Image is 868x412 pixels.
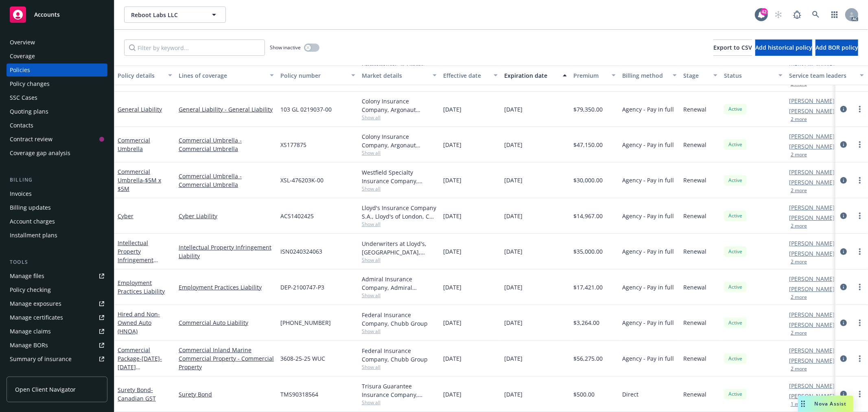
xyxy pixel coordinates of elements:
span: [DATE] [443,354,461,363]
a: more [855,104,865,114]
div: Policy number [280,71,346,80]
span: Active [727,355,743,362]
span: Show all [362,256,437,263]
div: Billing [7,176,107,184]
span: Renewal [683,390,706,399]
div: Policy details [118,71,163,80]
a: Commercial Inland Marine [179,346,274,354]
div: Colony Insurance Company, Argonaut Insurance Company (Argo), CRC Group [362,132,437,149]
a: circleInformation [839,318,848,328]
span: XS177875 [280,140,306,149]
a: General Liability [118,105,162,113]
button: Add BOR policy [816,39,858,56]
div: Federal Insurance Company, Chubb Group [362,311,437,328]
a: [PERSON_NAME] [789,381,835,390]
button: 2 more [791,295,807,300]
span: Active [727,248,743,255]
button: 2 more [791,81,807,86]
a: Manage certificates [7,311,107,324]
div: Account charges [10,215,55,228]
a: [PERSON_NAME] [789,310,835,319]
span: [DATE] [504,212,523,220]
span: Show all [362,185,437,192]
span: Show all [362,364,437,370]
a: Contacts [7,119,107,132]
div: Manage exposures [10,297,61,310]
span: Agency - Pay in full [622,140,674,149]
a: [PERSON_NAME] [789,320,835,329]
a: Intellectual Property Infringement Liability [118,239,153,272]
div: Overview [10,36,35,49]
div: Lines of coverage [179,71,265,80]
div: Billing method [622,71,668,80]
span: [DATE] [504,283,523,291]
span: XSL-476203K-00 [280,176,324,184]
button: 2 more [791,331,807,335]
span: $3,264.00 [573,318,599,327]
span: [DATE] [443,390,461,399]
a: [PERSON_NAME] [789,213,835,222]
div: Westfield Specialty Insurance Company, [GEOGRAPHIC_DATA], CRC Group [362,168,437,185]
span: [DATE] [443,318,461,327]
button: Expiration date [501,66,570,85]
span: Renewal [683,105,706,114]
a: [PERSON_NAME] [789,346,835,355]
span: $35,000.00 [573,247,603,256]
a: [PERSON_NAME] [789,285,835,293]
span: [DATE] [443,247,461,256]
span: Active [727,177,743,184]
span: [DATE] [443,105,461,114]
a: circleInformation [839,247,848,256]
a: circleInformation [839,389,848,399]
button: Nova Assist [798,396,853,412]
a: Surety Bond [179,390,274,399]
button: 2 more [791,259,807,264]
a: Manage files [7,270,107,283]
span: [DATE] [504,390,523,399]
span: Active [727,319,743,327]
button: 2 more [791,224,807,228]
span: $500.00 [573,390,595,399]
a: Employment Practices Liability [118,279,165,295]
span: Add historical policy [755,44,812,51]
a: more [855,175,865,185]
span: [DATE] [504,354,523,363]
span: Export to CSV [713,44,752,51]
span: - [DATE]-[DATE] Property/Inland Marine [118,355,162,388]
a: [PERSON_NAME] [789,168,835,176]
a: more [855,140,865,149]
button: Lines of coverage [175,66,277,85]
a: Cyber Liability [179,212,274,220]
div: Status [724,71,774,80]
span: ISN0240324063 [280,247,322,256]
div: Quoting plans [10,105,48,118]
span: Active [727,212,743,219]
a: Start snowing [770,7,787,23]
span: Show all [362,292,437,299]
a: Commercial Umbrella - Commercial Umbrella [179,136,274,153]
span: 103 GL 0219037-00 [280,105,332,114]
a: Commercial Auto Liability [179,318,274,327]
div: Manage certificates [10,311,63,324]
span: Show inactive [270,44,301,51]
a: [PERSON_NAME] [789,96,835,105]
a: [PERSON_NAME] [789,274,835,283]
span: Agency - Pay in full [622,283,674,291]
a: Summary of insurance [7,353,107,366]
span: Agency - Pay in full [622,176,674,184]
a: Policy changes [7,77,107,90]
div: 42 [761,8,768,15]
a: Coverage gap analysis [7,147,107,160]
span: $30,000.00 [573,176,603,184]
a: Switch app [826,7,843,23]
a: General Liability - General Liability [179,105,274,114]
span: Agency - Pay in full [622,354,674,363]
span: Renewal [683,247,706,256]
div: Coverage gap analysis [10,147,70,160]
span: Agency - Pay in full [622,212,674,220]
a: Employment Practices Liability [179,283,274,291]
a: [PERSON_NAME] [789,142,835,151]
span: Active [727,283,743,291]
span: [DATE] [443,283,461,291]
span: [DATE] [504,105,523,114]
